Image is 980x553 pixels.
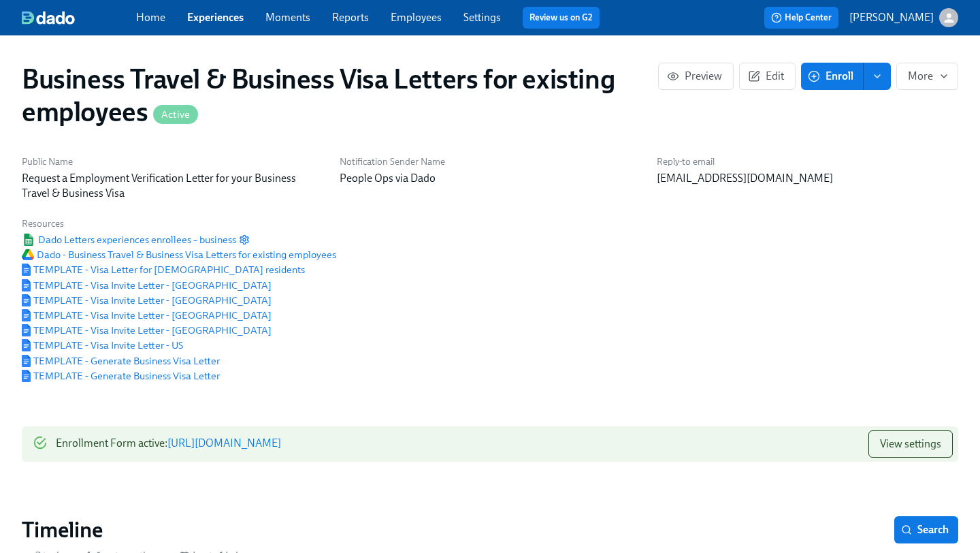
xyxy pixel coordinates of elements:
[868,430,953,458] button: View settings
[864,63,891,90] button: enroll
[22,263,305,276] span: TEMPLATE - Visa Letter for [DEMOGRAPHIC_DATA] residents
[265,11,310,24] a: Moments
[22,355,31,367] img: Google Document
[167,437,281,449] a: [URL][DOMAIN_NAME]
[771,11,832,25] span: Help Center
[22,309,31,321] img: Google Document
[22,339,31,351] img: Google Document
[657,155,958,168] h6: Reply-to email
[340,171,641,186] p: People Ops via Dado
[801,63,864,90] button: Enroll
[22,248,336,262] a: Google DriveDado - Business Travel & Business Visa Letters for existing employees
[22,249,34,260] img: Google Drive
[22,309,272,322] span: TEMPLATE - Visa Invite Letter - [GEOGRAPHIC_DATA]
[22,155,323,168] h6: Public Name
[523,7,600,29] button: Review us on G2
[22,233,236,247] a: Google SheetDado Letters experiences enrollees – business
[22,234,35,246] img: Google Sheet
[657,171,958,186] p: [EMAIL_ADDRESS][DOMAIN_NAME]
[332,11,369,24] a: Reports
[908,69,947,83] span: More
[22,354,220,368] span: TEMPLATE - Generate Business Visa Letter
[22,309,272,322] a: Google DocumentTEMPLATE - Visa Invite Letter - [GEOGRAPHIC_DATA]
[849,8,958,27] button: [PERSON_NAME]
[529,11,593,25] a: Review us on G2
[22,338,183,352] span: TEMPLATE - Visa Invite Letter - US
[56,430,281,458] div: Enrollment Form active :
[658,63,734,90] button: Preview
[187,11,244,24] a: Experiences
[22,294,272,307] a: Google DocumentTEMPLATE - Visa Invite Letter - [GEOGRAPHIC_DATA]
[670,69,722,83] span: Preview
[153,110,198,120] span: Active
[849,10,934,25] p: [PERSON_NAME]
[22,369,220,383] span: TEMPLATE - Generate Business Visa Letter
[391,11,442,24] a: Employees
[22,63,658,128] h1: Business Travel & Business Visa Letters for existing employees
[22,264,31,276] img: Google Document
[463,11,501,24] a: Settings
[22,233,236,247] span: Dado Letters experiences enrollees – business
[22,248,336,262] span: Dado - Business Travel & Business Visa Letters for existing employees
[22,370,31,382] img: Google Document
[22,279,31,291] img: Google Document
[904,523,949,537] span: Search
[811,69,853,83] span: Enroll
[894,516,958,543] button: Search
[22,294,272,307] span: TEMPLATE - Visa Invite Letter - [GEOGRAPHIC_DATA]
[22,279,272,292] span: TEMPLATE - Visa Invite Letter - [GEOGRAPHIC_DATA]
[22,338,183,352] a: Google DocumentTEMPLATE - Visa Invite Letter - US
[22,369,220,383] a: Google DocumentTEMPLATE - Generate Business Visa Letter
[739,63,796,90] button: Edit
[751,69,784,83] span: Edit
[22,323,272,337] a: Google DocumentTEMPLATE - Visa Invite Letter - [GEOGRAPHIC_DATA]
[22,516,103,543] h2: Timeline
[136,11,165,24] a: Home
[22,11,136,25] a: dado
[22,354,220,368] a: Google DocumentTEMPLATE - Generate Business Visa Letter
[22,11,75,25] img: dado
[22,171,323,201] p: Request a Employment Verification Letter for your Business Travel & Business Visa
[22,217,336,230] h6: Resources
[764,7,838,29] button: Help Center
[22,263,305,276] a: Google DocumentTEMPLATE - Visa Letter for [DEMOGRAPHIC_DATA] residents
[22,323,272,337] span: TEMPLATE - Visa Invite Letter - [GEOGRAPHIC_DATA]
[880,437,941,451] span: View settings
[22,294,31,306] img: Google Document
[22,279,272,292] a: Google DocumentTEMPLATE - Visa Invite Letter - [GEOGRAPHIC_DATA]
[22,324,31,336] img: Google Document
[896,63,958,90] button: More
[340,155,641,168] h6: Notification Sender Name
